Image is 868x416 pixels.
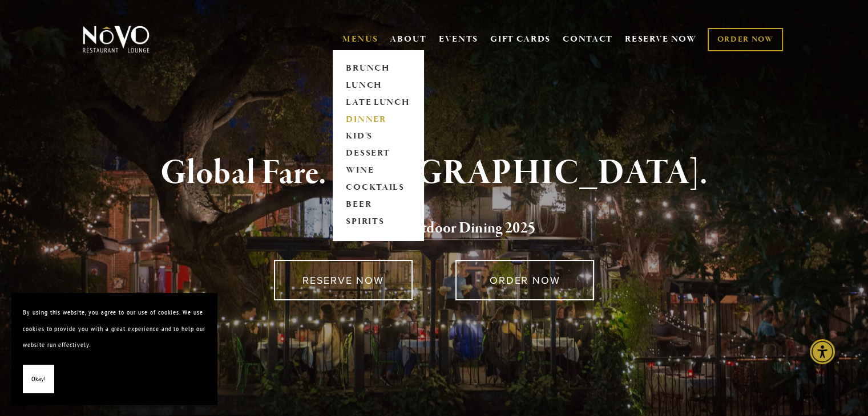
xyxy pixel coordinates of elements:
[342,77,414,94] a: LUNCH
[563,28,613,50] a: CONTACT
[342,128,414,145] a: KID'S
[708,28,782,51] a: ORDER NOW
[274,260,413,300] a: RESERVE NOW
[342,180,414,197] a: COCKTAILS
[625,28,697,50] a: RESERVE NOW
[23,304,205,353] p: By using this website, you agree to our use of cookies. We use cookies to provide you with a grea...
[31,371,46,388] span: Okay!
[342,111,414,128] a: DINNER
[810,339,835,364] div: Accessibility Menu
[80,25,152,54] img: Novo Restaurant &amp; Lounge
[390,34,427,45] a: ABOUT
[11,293,217,405] section: Cookie banner
[439,34,478,45] a: EVENTS
[333,218,528,240] a: Voted Best Outdoor Dining 202
[342,197,414,214] a: BEER
[342,145,414,162] a: DESSERT
[342,214,414,231] a: SPIRITS
[342,60,414,77] a: BRUNCH
[23,365,54,394] button: Okay!
[342,34,378,45] a: MENUS
[455,260,594,300] a: ORDER NOW
[160,152,708,195] strong: Global Fare. [GEOGRAPHIC_DATA].
[102,217,767,240] h2: 5
[490,28,551,50] a: GIFT CARDS
[342,94,414,111] a: LATE LUNCH
[342,162,414,180] a: WINE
